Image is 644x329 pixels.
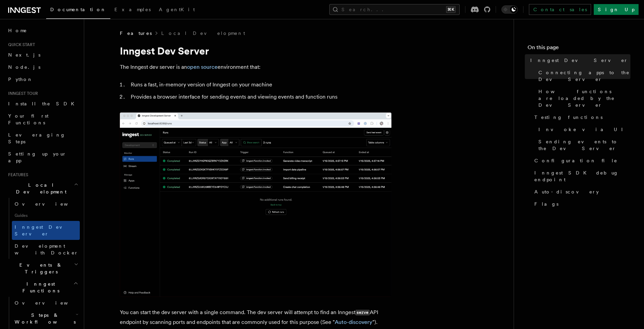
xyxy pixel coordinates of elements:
span: Setting up your app [8,151,67,163]
span: Home [8,27,27,34]
span: Leveraging Steps [8,132,66,144]
a: open source [187,64,218,70]
a: Next.js [5,49,80,61]
span: Configuration file [534,157,618,164]
span: Inngest tour [5,91,38,96]
a: Configuration file [532,155,630,167]
a: Overview [12,297,80,309]
span: Node.js [8,64,40,70]
a: Flags [532,198,630,210]
span: Connecting apps to the Dev Server [538,69,630,83]
span: AgentKit [159,7,195,12]
span: Testing functions [534,114,603,121]
span: Auto-discovery [534,188,599,195]
span: Invoke via UI [538,126,629,133]
h1: Inngest Dev Server [120,45,391,57]
a: AgentKit [155,2,199,18]
span: Examples [114,7,151,12]
a: How functions are loaded by the Dev Server [536,85,630,111]
span: Steps & Workflows [12,312,76,325]
span: Overview [15,201,85,207]
button: Steps & Workflows [12,309,80,328]
a: Examples [110,2,155,18]
span: Overview [15,300,85,306]
span: Documentation [50,7,106,12]
span: Flags [534,201,558,207]
a: Setting up your app [5,148,80,167]
a: Leveraging Steps [5,129,80,148]
div: Local Development [5,198,80,259]
h4: On this page [528,43,630,54]
span: Events & Triggers [5,262,74,275]
span: Quick start [5,42,35,47]
button: Inngest Functions [5,278,80,297]
span: Development with Docker [15,243,78,255]
span: Sending events to the Dev Server [538,138,630,152]
a: Documentation [46,2,110,19]
a: Sign Up [594,4,639,15]
span: Inngest Dev Server [530,57,628,64]
p: The Inngest dev server is an environment that: [120,62,391,72]
a: Connecting apps to the Dev Server [536,66,630,85]
a: Auto-discovery [335,319,372,325]
a: Node.js [5,61,80,73]
a: Overview [12,198,80,210]
li: Runs a fast, in-memory version of Inngest on your machine [129,80,391,89]
a: Home [5,24,80,37]
span: Python [8,77,33,82]
button: Local Development [5,179,80,198]
a: Python [5,73,80,85]
a: Development with Docker [12,240,80,259]
button: Events & Triggers [5,259,80,278]
span: Your first Functions [8,113,49,125]
span: Inngest Functions [5,281,73,294]
kbd: ⌘K [446,6,456,13]
a: Inngest SDK debug endpoint [532,167,630,186]
span: Features [120,30,152,37]
span: Install the SDK [8,101,78,106]
a: Install the SDK [5,98,80,110]
span: Local Development [5,182,74,195]
button: Search...⌘K [329,4,460,15]
a: Testing functions [532,111,630,123]
code: serve [355,310,370,315]
span: Next.js [8,52,40,58]
a: Auto-discovery [532,186,630,198]
span: Guides [12,210,80,221]
li: Provides a browser interface for sending events and viewing events and function runs [129,92,391,102]
a: Local Development [161,30,245,37]
a: Your first Functions [5,110,80,129]
a: Sending events to the Dev Server [536,136,630,155]
a: Inngest Dev Server [12,221,80,240]
a: Invoke via UI [536,123,630,136]
span: Inngest Dev Server [15,224,73,237]
span: Inngest SDK debug endpoint [534,169,630,183]
span: How functions are loaded by the Dev Server [538,88,630,108]
a: Inngest Dev Server [528,54,630,66]
img: Dev Server Demo [120,112,391,297]
span: Features [5,172,28,178]
a: Contact sales [529,4,591,15]
button: Toggle dark mode [501,5,518,14]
